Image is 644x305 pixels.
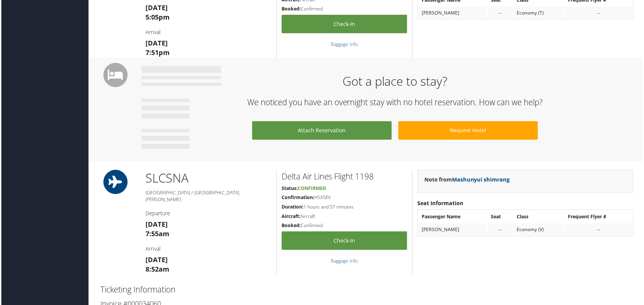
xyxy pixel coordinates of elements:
[99,285,635,297] h2: Ticketing Information
[145,48,169,57] strong: 7:51pm
[419,7,488,19] td: [PERSON_NAME]
[492,227,510,233] div: --
[145,211,271,218] h4: Departure
[282,214,300,220] strong: Aircraft:
[282,232,408,251] a: Check-in
[145,221,167,230] strong: [DATE]
[282,204,303,211] strong: Duration:
[419,224,488,237] td: [PERSON_NAME]
[252,122,392,140] a: Attach Reservation
[145,39,167,48] strong: [DATE]
[282,5,408,12] h5: Confirmed
[453,177,511,184] a: Mashunyui shimrang
[145,190,271,203] h5: [GEOGRAPHIC_DATA] / [GEOGRAPHIC_DATA][PERSON_NAME]
[425,177,511,184] strong: Note from
[419,212,488,224] th: Passenger Name
[514,224,565,237] td: Economy (V)
[145,246,271,254] h4: Arrival
[488,212,514,224] th: Seat
[399,122,539,140] a: Request Hotel
[514,7,565,19] td: Economy (T)
[145,230,169,239] strong: 7:55am
[282,15,408,33] a: Check-in
[298,186,326,192] span: Confirmed
[566,212,634,224] th: Frequent Flyer #
[282,204,408,211] h5: 1 hours and 57 minutes
[145,171,271,188] h1: SLC SNA
[514,212,565,224] th: Class
[331,41,358,48] a: Baggage Info
[145,12,169,22] strong: 5:05pm
[569,227,631,233] div: --
[418,200,464,208] strong: Seat Information
[145,29,271,36] h4: Arrival
[282,186,298,192] strong: Status:
[145,266,169,275] strong: 8:52am
[282,223,301,229] strong: Booked:
[282,5,301,12] strong: Booked:
[145,3,167,12] strong: [DATE]
[282,223,408,230] h5: Confirmed
[282,195,408,202] h5: HSX5EV
[282,195,314,201] strong: Confirmation:
[569,10,631,16] div: --
[492,10,510,16] div: --
[331,259,358,265] a: Baggage Info
[282,214,408,221] h5: Aircraft
[282,172,408,183] h2: Delta Air Lines Flight 1198
[145,256,167,266] strong: [DATE]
